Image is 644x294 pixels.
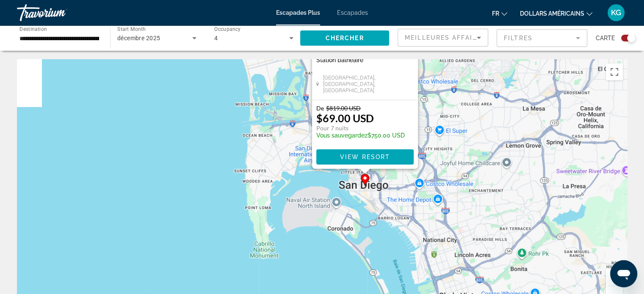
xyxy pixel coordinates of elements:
button: Passer en plein écran [606,63,623,80]
span: Station balnéaire [316,57,363,63]
font: dollars américains [520,10,584,17]
span: Occupancy [214,26,241,32]
p: $750.00 USD [316,132,405,139]
button: Menu utilisateur [605,4,627,22]
span: Start Month [117,26,146,32]
span: décembre 2025 [117,35,160,41]
span: Meilleures affaires [405,34,486,41]
span: [GEOGRAPHIC_DATA], [GEOGRAPHIC_DATA], [GEOGRAPHIC_DATA] [323,74,413,93]
a: Escapades [337,9,368,16]
span: Destination [19,26,47,32]
span: De [316,104,324,112]
span: View Resort [340,154,390,160]
button: View Resort [316,149,414,165]
p: Pour 7 nuits [316,124,405,132]
span: Chercher [326,35,364,41]
mat-select: Sort by [405,33,481,43]
button: Filter [497,29,587,47]
span: 4 [214,35,218,41]
span: Carte [596,32,615,44]
span: Vous sauvegardez [316,132,368,139]
button: Changer de devise [520,7,592,19]
font: fr [492,10,499,17]
font: KG [611,8,621,17]
a: Escapades Plus [276,9,320,16]
iframe: Bouton de lancement de la fenêtre de messagerie [610,260,637,287]
button: Zoom avant [606,269,623,286]
span: $819.00 USD [326,104,361,112]
a: Travorium [17,2,102,24]
button: Chercher [300,30,389,46]
p: $69.00 USD [316,112,374,124]
button: Changer de langue [492,7,507,19]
